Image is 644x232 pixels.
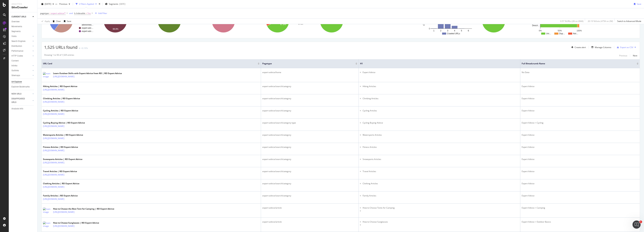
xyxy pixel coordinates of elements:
[79,48,80,49] img: Equal
[109,3,118,5] span: Segments
[363,206,519,209] li: How to Choose Tents for Camping
[633,1,641,7] button: Save
[573,32,578,35] text: Not…
[522,220,638,223] div: Expert Advice > Outdoor Basics
[53,224,74,228] a: [URL][DOMAIN_NAME]
[522,182,638,185] div: Expert Advice
[619,54,627,57] div: Previous
[74,1,98,7] button: 2 Filters Applied
[590,45,611,49] button: Manage Columns
[11,6,35,9] div: SiteCrawler
[11,69,32,72] a: Outlinks
[532,24,540,27] text: Descri…
[58,1,71,7] button: Previous
[620,46,633,49] div: Export as CSV
[363,182,519,185] li: Clothing Articles
[11,59,35,63] a: Content
[79,3,94,5] div: 2 Filters Applied
[423,13,425,26] text: Crawled URLs
[40,1,55,7] button: [DATE]
[633,54,637,57] div: Next
[360,62,514,65] span: H1
[44,44,78,50] span: 1,525 URLs found
[43,158,82,161] div: Snowsports Articles | REI Expert Advice
[43,62,257,65] span: URL Card
[40,12,49,15] span: pagetype
[56,20,61,23] div: Clear
[11,74,20,77] div: Sitemaps
[633,221,641,229] iframe: Intercom live chat
[11,20,35,23] a: Overview
[11,3,35,6] div: Analytics
[43,222,51,228] img: main image
[262,146,357,149] div: expert-advice/search/category
[82,30,93,32] text: expert-adv…
[588,20,613,23] div: 20.19 % Visits ( 475K on 2M )
[55,3,58,5] span: vs
[616,45,633,50] button: Export as CSV
[559,32,565,35] text: Dup…
[11,64,32,67] a: Inlinks
[43,185,64,189] a: [URL][DOMAIN_NAME]
[45,3,51,5] span: 2025 Sep. 10th
[86,12,87,15] span: =
[477,6,529,36] div: A chart.
[522,194,638,197] div: Expert Advice
[11,15,26,19] div: CURRENT URLS
[11,74,32,77] a: Sitemaps
[11,25,35,28] a: Movements
[595,46,611,49] div: Manage Columns
[260,6,313,36] div: A chart.
[447,30,448,32] text: 3
[11,54,23,58] div: HTTP Codes
[11,44,32,48] a: Distribution
[633,53,637,58] button: Next
[11,35,17,38] div: Visits
[74,12,85,15] span: Is Indexable
[262,109,357,112] div: expert-advice/search/category
[454,30,455,32] text: 4
[11,107,35,111] a: Analysis Info
[522,206,638,209] div: Expert Advice > Camping
[262,133,357,137] div: expert-advice/search/category
[43,112,64,116] a: [URL][DOMAIN_NAME]
[429,28,430,30] text: 0
[82,24,93,26] text: advice/sea…
[280,23,286,26] text: 67.9%
[11,25,22,28] div: Movements
[43,109,79,112] div: Cycling Articles | REI Expert Advice
[522,121,638,124] div: Expert Advice > Cycling
[262,97,357,100] div: expert-advice/search/category
[53,72,122,75] div: Learn Outdoor Skills with Expert Advice from REI | REI Expert Advice
[206,6,258,36] div: A chart.
[94,11,107,15] button: Add Filter
[113,28,118,30] text: 98.8%
[11,107,23,111] div: Analysis Info
[11,30,21,33] div: Segments
[44,53,74,58] div: Showing 1 to 50 of 1,525 entries
[53,221,99,224] div: How to Choose Sunglasses | REI Expert Advice
[98,12,107,15] div: Add Filter
[43,85,79,88] div: Hiking Articles | REI Expert Advice
[363,97,519,100] li: Climbing Articles
[522,62,632,65] span: Full Breadcrumb Name
[262,182,357,185] div: expert-advice/search/category
[43,146,79,149] div: Fitness Articles | REI Expert Advice
[87,11,91,16] span: Yes
[440,30,441,32] text: 2
[82,27,93,29] text: expert-adv…
[43,72,51,78] img: main image
[45,20,50,23] div: Apply
[363,71,519,74] li: Expert Advice
[262,194,357,197] div: expert-advice/search/category
[447,32,460,35] text: Crawled URLs
[11,49,23,53] div: Performance
[11,80,35,84] a: Url Explorer
[11,92,21,96] div: NEW URLS
[522,71,638,74] div: No Data
[11,44,22,48] div: Distribution
[433,30,435,32] text: 1
[363,146,519,149] li: Fitness Articles
[11,54,32,58] a: HTTP Codes
[43,197,64,201] a: [URL][DOMAIN_NAME]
